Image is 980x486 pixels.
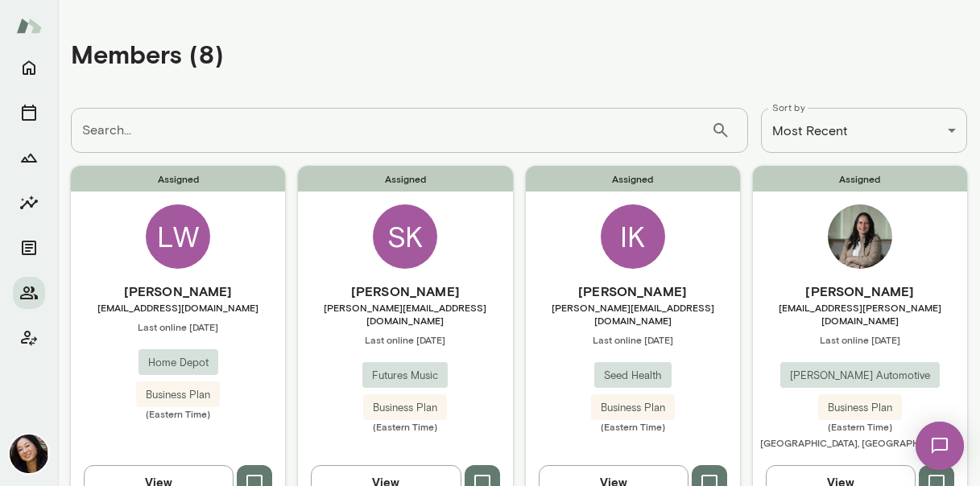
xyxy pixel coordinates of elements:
div: LW [146,204,210,269]
h6: [PERSON_NAME] [298,282,512,301]
img: Nuan Openshaw-Dion [828,204,892,269]
span: Last online [DATE] [753,333,967,346]
button: Insights [13,187,45,219]
label: Sort by [772,101,805,114]
span: (Eastern Time) [298,420,512,433]
span: Business Plan [818,400,902,416]
button: Growth Plan [13,142,45,174]
button: Client app [13,322,45,354]
span: (Eastern Time) [71,407,285,420]
span: [PERSON_NAME] Automotive [780,368,940,384]
img: Ming Chen [10,435,48,473]
span: Business Plan [363,400,447,416]
span: Seed Health [594,368,672,384]
span: [PERSON_NAME][EMAIL_ADDRESS][DOMAIN_NAME] [298,301,512,327]
span: Home Depot [139,355,218,371]
div: IK [601,204,665,269]
span: Business Plan [136,387,220,403]
div: Most Recent [761,108,967,153]
div: SK [373,204,437,269]
span: [EMAIL_ADDRESS][PERSON_NAME][DOMAIN_NAME] [753,301,967,327]
h6: [PERSON_NAME] [526,282,740,301]
span: [GEOGRAPHIC_DATA], [GEOGRAPHIC_DATA] [760,437,959,448]
span: Business Plan [591,400,675,416]
button: Sessions [13,97,45,129]
span: Assigned [71,166,285,192]
span: Assigned [298,166,512,192]
img: Mento [16,10,42,41]
span: (Eastern Time) [526,420,740,433]
h6: [PERSON_NAME] [753,282,967,301]
span: Assigned [753,166,967,192]
h6: [PERSON_NAME] [71,282,285,301]
span: Futures Music [362,368,448,384]
span: Last online [DATE] [298,333,512,346]
button: Home [13,51,45,84]
span: (Eastern Time) [753,420,967,433]
span: Assigned [526,166,740,192]
button: Members [13,277,45,309]
span: Last online [DATE] [526,333,740,346]
span: [PERSON_NAME][EMAIL_ADDRESS][DOMAIN_NAME] [526,301,740,327]
span: [EMAIL_ADDRESS][DOMAIN_NAME] [71,301,285,314]
span: Last online [DATE] [71,320,285,333]
h4: Members (8) [71,39,224,69]
button: Documents [13,232,45,264]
